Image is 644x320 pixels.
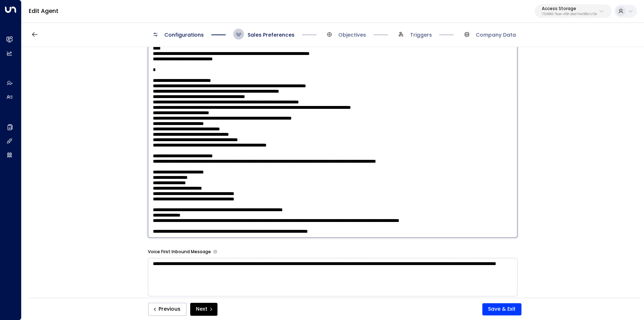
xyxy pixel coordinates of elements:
button: Previous [148,303,187,316]
span: Company Data [476,31,516,38]
button: Next [190,303,217,316]
button: Access Storage17248963-7bae-4f68-a6e0-04e589c1c15e [535,4,611,18]
a: Edit Agent [29,7,58,15]
span: Objectives [338,31,366,38]
span: Triggers [410,31,432,38]
button: The opening message when answering incoming calls. Use placeholders: [Lead Name], [Copilot Name],... [213,250,217,254]
span: Configurations [164,31,204,38]
p: Access Storage [542,6,597,11]
label: Voice First Inbound Message [148,249,211,255]
span: Sales Preferences [248,31,295,38]
p: 17248963-7bae-4f68-a6e0-04e589c1c15e [542,13,597,16]
button: Save & Exit [482,303,521,315]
